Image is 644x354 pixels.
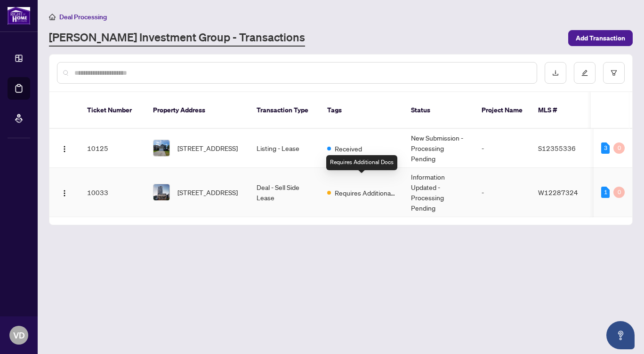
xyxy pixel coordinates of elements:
div: Requires Additional Docs [326,155,397,170]
th: Status [403,92,474,129]
span: [STREET_ADDRESS] [177,143,238,153]
div: 3 [601,142,610,154]
th: Ticket Number [80,92,145,129]
img: Logo [61,189,68,197]
th: MLS # [531,92,587,129]
button: Logo [57,185,72,200]
span: Deal Processing [59,13,107,21]
span: home [49,14,56,20]
div: 0 [613,142,625,154]
button: download [545,62,566,84]
td: Deal - Sell Side Lease [249,168,320,217]
img: logo [8,7,30,24]
td: 10033 [80,168,145,217]
span: Add Transaction [576,31,625,46]
span: filter [611,70,617,76]
td: - [474,129,531,168]
img: thumbnail-img [153,184,169,200]
td: Listing - Lease [249,129,320,168]
span: Requires Additional Docs [335,188,396,198]
span: S12355336 [538,144,576,152]
span: W12287324 [538,188,578,197]
button: filter [603,62,625,84]
th: Tags [320,92,403,129]
td: Information Updated - Processing Pending [403,168,474,217]
td: - [474,168,531,217]
img: Logo [61,145,68,153]
div: 1 [601,187,610,198]
span: download [552,70,559,76]
button: edit [574,62,596,84]
span: [STREET_ADDRESS] [177,187,238,197]
button: Open asap [606,321,635,349]
div: 0 [613,187,625,198]
img: thumbnail-img [153,140,169,156]
span: VD [13,329,25,342]
span: Received [335,143,362,154]
a: [PERSON_NAME] Investment Group - Transactions [49,30,305,47]
button: Logo [57,141,72,156]
button: Add Transaction [568,30,633,46]
span: edit [581,70,588,76]
td: New Submission - Processing Pending [403,129,474,168]
th: Transaction Type [249,92,320,129]
td: 10125 [80,129,145,168]
th: Project Name [474,92,531,129]
th: Property Address [145,92,249,129]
